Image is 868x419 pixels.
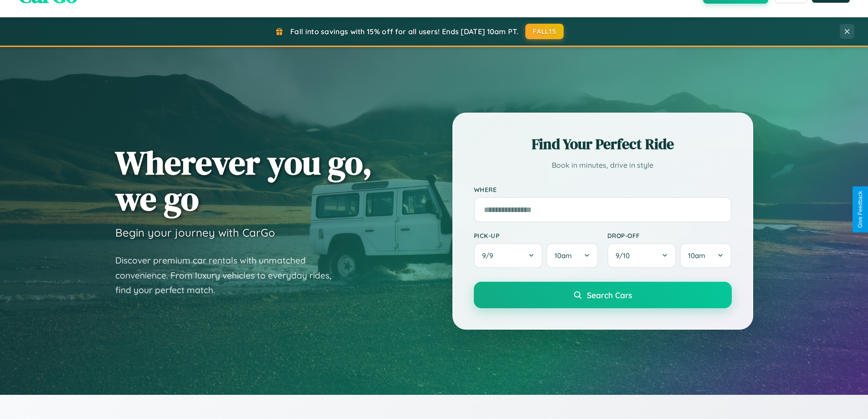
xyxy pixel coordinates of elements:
h1: Wherever you go, we go [115,145,372,217]
h3: Begin your journey with CarGo [115,226,275,239]
button: Search Cars [474,282,732,308]
h2: Find Your Perfect Ride [474,134,732,154]
button: 10am [680,243,731,268]
span: Search Cars [587,290,632,300]
label: Drop-off [607,232,732,239]
p: Book in minutes, drive in style [474,159,732,172]
label: Pick-up [474,232,598,239]
button: 9/10 [607,243,677,268]
span: Fall into savings with 15% off for all users! Ends [DATE] 10am PT. [290,27,519,36]
div: Give Feedback [857,191,863,228]
label: Where [474,186,732,193]
button: 9/9 [474,243,543,268]
p: Discover premium car rentals with unmatched convenience. From luxury vehicles to everyday rides, ... [115,253,343,298]
button: FALL15 [525,24,564,39]
span: 10am [555,251,572,260]
button: 10am [546,243,598,268]
span: 9 / 9 [482,251,498,260]
span: 10am [688,251,705,260]
span: 9 / 10 [616,251,634,260]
